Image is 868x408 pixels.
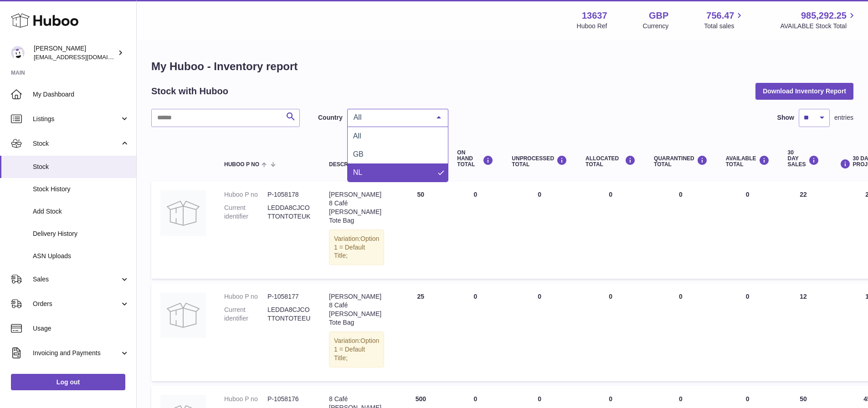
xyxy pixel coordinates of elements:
div: [PERSON_NAME] 8 Café [PERSON_NAME] Tote Bag [329,190,384,225]
div: UNPROCESSED Total [512,155,567,168]
span: Delivery History [33,229,129,238]
td: 12 [779,283,828,381]
dd: P-1058177 [267,292,311,301]
div: ALLOCATED Total [586,155,636,168]
dd: LEDDA8CJCOTTONTOTEEU [267,306,311,323]
div: ON HAND Total [457,150,493,168]
td: 0 [576,181,645,279]
div: [PERSON_NAME] 8 Café [PERSON_NAME] Tote Bag [329,292,384,327]
span: My Dashboard [33,90,129,99]
span: Stock [33,163,129,171]
label: Country [318,113,343,122]
span: AVAILABLE Stock Total [780,22,857,31]
span: All [351,113,430,122]
div: Variation: [329,331,384,367]
span: Listings [33,115,120,123]
dt: Huboo P no [224,292,267,301]
span: 0 [679,293,683,300]
a: 756.47 Total sales [704,10,745,31]
dd: LEDDA8CJCOTTONTOTEUK [267,204,311,221]
div: [PERSON_NAME] [34,44,116,61]
td: 25 [393,283,448,381]
div: AVAILABLE Total [726,155,770,168]
dd: P-1058178 [267,190,311,199]
span: All [353,132,361,140]
span: [EMAIL_ADDRESS][DOMAIN_NAME] [34,53,134,61]
td: 0 [576,283,645,381]
span: Orders [33,300,120,308]
span: ASN Uploads [33,252,129,260]
span: Description [329,162,366,168]
img: internalAdmin-13637@internal.huboo.com [11,46,25,60]
td: 0 [448,283,503,381]
dt: Huboo P no [224,395,267,403]
td: 50 [393,181,448,279]
span: entries [834,113,853,122]
label: Show [777,113,794,122]
dd: P-1058176 [267,395,311,403]
div: 30 DAY SALES [788,150,819,168]
button: Download Inventory Report [755,83,853,99]
td: 0 [717,283,779,381]
span: Invoicing and Payments [33,349,120,357]
span: Stock History [33,185,129,194]
span: 0 [679,395,683,403]
dt: Huboo P no [224,190,267,199]
div: Variation: [329,229,384,265]
td: 0 [448,181,503,279]
h1: My Huboo - Inventory report [151,59,853,74]
span: Huboo P no [224,162,259,168]
td: 22 [779,181,828,279]
dt: Current identifier [224,204,267,221]
span: Stock [33,139,120,148]
div: Huboo Ref [577,22,607,31]
span: Add Stock [33,207,129,216]
span: Option 1 = Default Title; [334,337,379,362]
span: 756.47 [706,10,734,22]
span: GB [353,150,364,158]
span: 985,292.25 [801,10,847,22]
span: Option 1 = Default Title; [334,235,379,260]
span: 0 [679,191,683,198]
strong: 13637 [582,10,607,22]
td: 0 [503,181,576,279]
a: Log out [11,374,125,390]
div: QUARANTINED Total [654,155,708,168]
div: Currency [643,22,669,31]
span: Sales [33,275,120,284]
td: 0 [717,181,779,279]
span: Usage [33,324,129,333]
strong: GBP [649,10,668,22]
a: 985,292.25 AVAILABLE Stock Total [780,10,857,31]
img: product image [160,190,206,236]
span: Total sales [704,22,745,31]
h2: Stock with Huboo [151,85,228,97]
dt: Current identifier [224,306,267,323]
td: 0 [503,283,576,381]
span: NL [353,168,362,176]
img: product image [160,292,206,338]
